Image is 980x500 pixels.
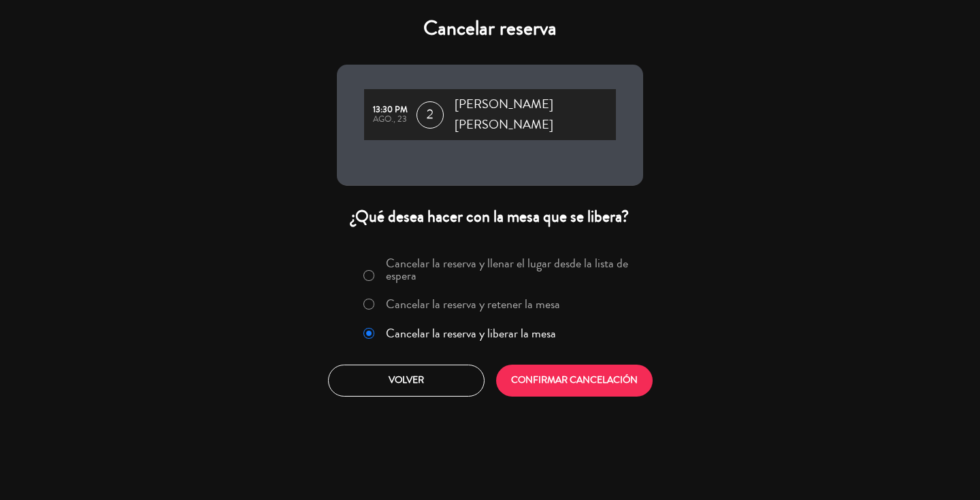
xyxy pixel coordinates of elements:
span: 2 [416,101,444,129]
span: [PERSON_NAME] [PERSON_NAME] [455,95,616,135]
div: ¿Qué desea hacer con la mesa que se libera? [337,206,643,227]
button: CONFIRMAR CANCELACIÓN [496,365,653,397]
div: ago., 23 [371,115,410,124]
button: Volver [328,365,485,397]
label: Cancelar la reserva y liberar la mesa [386,327,556,339]
div: 13:30 PM [371,105,410,115]
h4: Cancelar reserva [337,16,643,41]
label: Cancelar la reserva y llenar el lugar desde la lista de espera [386,257,635,282]
label: Cancelar la reserva y retener la mesa [386,298,560,310]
